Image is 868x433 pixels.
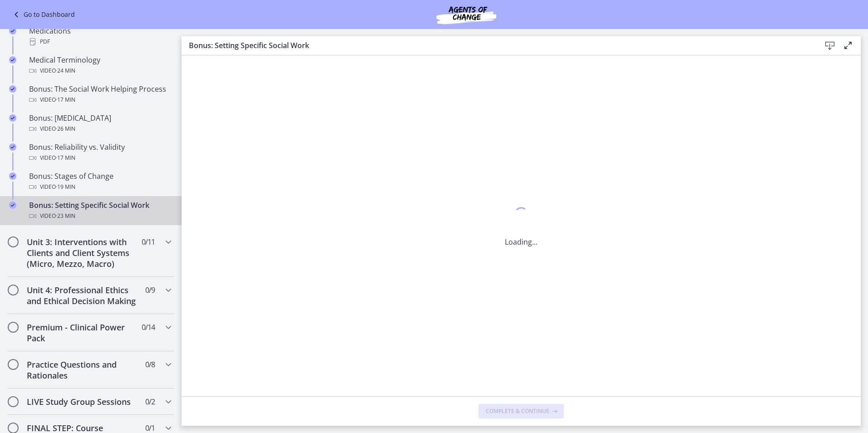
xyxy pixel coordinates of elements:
[56,123,75,134] span: · 26 min
[9,27,16,34] i: Completed
[29,211,171,221] div: Video
[56,65,75,76] span: · 24 min
[412,4,521,25] img: Agents of Change
[505,236,538,247] p: Loading...
[29,182,171,192] div: Video
[27,236,138,269] h2: Unit 3: Interventions with Clients and Client Systems (Micro, Mezzo, Macro)
[29,123,171,134] div: Video
[486,408,549,415] span: Complete & continue
[56,94,75,105] span: · 17 min
[27,359,138,381] h2: Practice Questions and Rationales
[29,94,171,105] div: Video
[145,396,155,407] span: 0 / 2
[29,171,171,192] div: Bonus: Stages of Change
[478,404,564,418] button: Complete & continue
[29,113,171,134] div: Bonus: [MEDICAL_DATA]
[29,25,171,47] div: Medications
[145,359,155,370] span: 0 / 8
[56,153,75,163] span: · 17 min
[29,54,171,76] div: Medical Terminology
[56,182,75,192] span: · 19 min
[9,172,16,180] i: Completed
[27,396,138,407] h2: LIVE Study Group Sessions
[145,285,155,295] span: 0 / 9
[142,236,155,247] span: 0 / 11
[142,322,155,333] span: 0 / 14
[29,142,171,163] div: Bonus: Reliability vs. Validity
[29,200,171,221] div: Bonus: Setting Specific Social Work
[9,85,16,93] i: Completed
[505,205,538,226] div: 1
[189,40,806,51] h3: Bonus: Setting Specific Social Work
[27,322,138,344] h2: Premium - Clinical Power Pack
[9,143,16,151] i: Completed
[29,153,171,163] div: Video
[9,114,16,122] i: Completed
[29,84,171,105] div: Bonus: The Social Work Helping Process
[29,36,171,47] div: PDF
[11,9,75,20] a: Go to Dashboard
[56,211,75,221] span: · 23 min
[9,56,16,64] i: Completed
[9,202,16,209] i: Completed
[29,65,171,76] div: Video
[27,285,138,306] h2: Unit 4: Professional Ethics and Ethical Decision Making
